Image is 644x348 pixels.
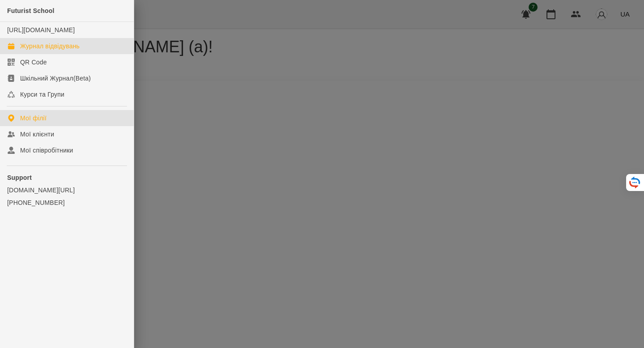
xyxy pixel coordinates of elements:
[20,42,80,51] div: Журнал відвідувань
[7,26,75,34] a: [URL][DOMAIN_NAME]
[20,90,64,99] div: Курси та Групи
[20,114,47,123] div: Мої філії
[7,186,127,195] a: [DOMAIN_NAME][URL]
[20,74,91,83] div: Шкільний Журнал(Beta)
[20,130,54,139] div: Мої клієнти
[7,198,127,207] a: [PHONE_NUMBER]
[20,146,73,155] div: Мої співробітники
[20,58,47,67] div: QR Code
[7,7,55,14] span: Futurist School
[7,173,127,182] p: Support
